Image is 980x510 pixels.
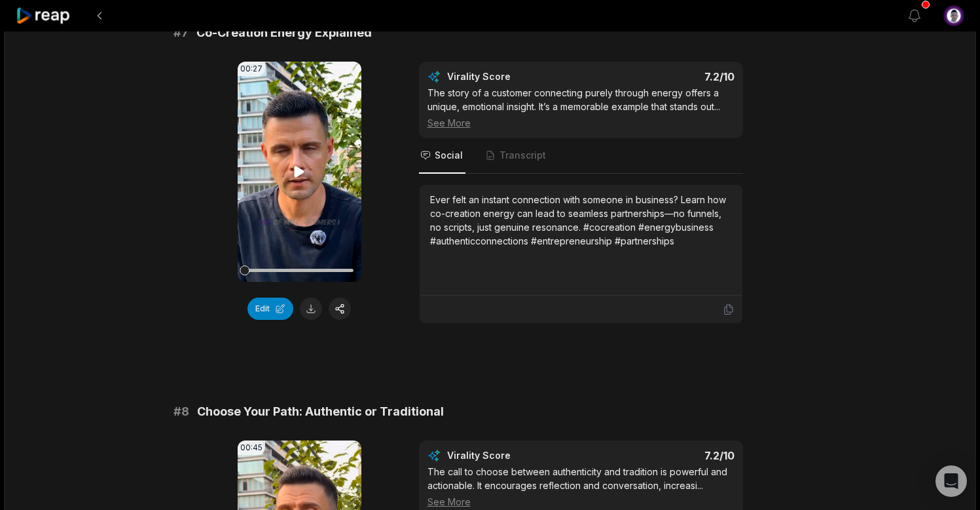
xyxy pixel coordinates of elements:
[419,138,743,174] nav: Tabs
[447,70,588,83] div: Virality Score
[197,402,444,421] span: Choose Your Path: Authentic or Traditional
[499,149,546,162] span: Transcript
[427,465,735,509] div: The call to choose between authenticity and tradition is powerful and actionable. It encourages r...
[447,449,588,462] div: Virality Score
[430,193,732,248] div: Ever felt an instant connection with someone in business? Learn how co-creation energy can lead t...
[427,495,735,509] div: See More
[173,24,189,42] span: # 7
[935,465,967,497] div: Open Intercom Messenger
[196,24,372,42] span: Co-Creation Energy Explained
[435,149,463,162] span: Social
[173,402,189,421] span: # 8
[594,70,735,83] div: 7.2 /10
[594,449,735,462] div: 7.2 /10
[247,298,293,320] button: Edit
[427,116,735,130] div: See More
[238,62,361,282] video: Your browser does not support mp4 format.
[427,86,735,130] div: The story of a customer connecting purely through energy offers a unique, emotional insight. It’s...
